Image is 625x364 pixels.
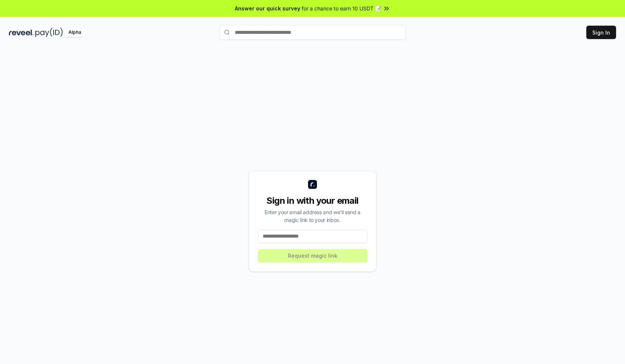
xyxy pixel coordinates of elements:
[64,28,85,37] div: Alpha
[235,4,300,12] span: Answer our quick survey
[258,195,367,207] div: Sign in with your email
[302,4,381,12] span: for a chance to earn 10 USDT 📝
[9,28,34,37] img: reveel_dark
[308,180,317,189] img: logo_small
[35,28,63,37] img: pay_id
[258,208,367,224] div: Enter your email address and we’ll send a magic link to your inbox.
[586,26,616,39] button: Sign In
